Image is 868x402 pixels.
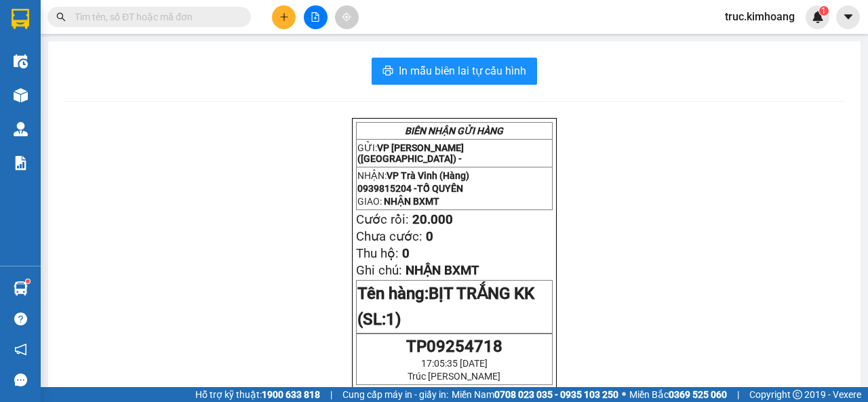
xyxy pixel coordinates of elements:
button: printerIn mẫu biên lai tự cấu hình [372,58,537,85]
span: 1 [821,6,826,16]
input: Tìm tên, số ĐT hoặc mã đơn [75,9,235,24]
span: Trúc [PERSON_NAME] [408,371,500,382]
sup: 1 [26,279,30,283]
img: icon-new-feature [812,11,824,23]
p: GỬI: [357,142,551,164]
span: 0939815204 - [357,183,463,194]
img: warehouse-icon [14,122,28,136]
span: Cước rồi: [356,212,409,227]
span: NHẬN BXMT [406,263,479,278]
span: 0 [402,246,410,261]
span: | [330,387,332,402]
span: Miền Bắc [629,387,727,402]
strong: BIÊN NHẬN GỬI HÀNG [405,125,503,136]
span: question-circle [14,313,27,325]
span: VP Trà Vinh (Hàng) [387,170,469,181]
span: truc.kimhoang [714,8,806,25]
button: file-add [304,5,328,29]
span: Thu hộ: [356,246,399,261]
span: | [737,387,739,402]
strong: 0708 023 035 - 0935 103 250 [494,389,618,400]
sup: 1 [819,6,829,16]
span: TP09254718 [406,337,502,356]
span: ⚪️ [622,392,626,397]
span: In mẫu biên lai tự cấu hình [399,62,526,79]
button: caret-down [836,5,860,29]
span: TỐ QUYÊN [417,183,463,194]
span: message [14,374,27,386]
img: warehouse-icon [14,281,28,296]
span: file-add [311,12,320,22]
span: printer [382,65,393,78]
span: 1) [386,310,401,329]
span: 0 [426,229,433,244]
span: notification [14,343,27,356]
span: BỊT TRẮNG KK (SL: [357,284,534,329]
span: VP [PERSON_NAME] ([GEOGRAPHIC_DATA]) - [357,142,464,164]
span: Cung cấp máy in - giấy in: [342,387,448,402]
span: copyright [793,390,802,399]
img: warehouse-icon [14,88,28,102]
strong: 0369 525 060 [669,389,727,400]
p: NHẬN: [357,170,551,181]
span: search [56,12,66,22]
span: Chưa cước: [356,229,422,244]
span: Hỗ trợ kỹ thuật: [195,387,320,402]
button: aim [335,5,359,29]
span: caret-down [842,11,854,23]
span: aim [342,12,351,22]
img: logo-vxr [12,9,29,29]
span: GIAO: [357,196,439,207]
img: warehouse-icon [14,54,28,68]
span: Tên hàng: [357,284,534,329]
span: plus [279,12,289,22]
span: 20.000 [412,212,453,227]
strong: 1900 633 818 [262,389,320,400]
span: 17:05:35 [DATE] [421,358,488,369]
button: plus [272,5,296,29]
span: NHẬN BXMT [384,196,439,207]
span: Miền Nam [452,387,618,402]
span: Ghi chú: [356,263,402,278]
img: solution-icon [14,156,28,170]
